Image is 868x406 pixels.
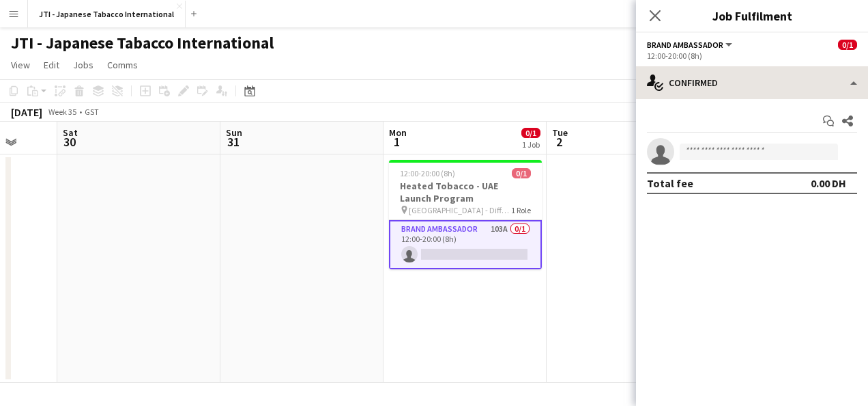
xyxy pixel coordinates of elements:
[647,40,723,50] span: Brand Ambassador
[61,134,78,150] span: 30
[511,205,531,215] span: 1 Role
[647,176,693,190] div: Total fee
[389,126,407,139] span: Mon
[224,134,242,150] span: 31
[409,205,511,215] span: [GEOGRAPHIC_DATA] - Different locations
[5,56,35,74] a: View
[389,180,542,204] h3: Heated Tobacco - UAE Launch Program
[400,168,455,178] span: 12:00-20:00 (8h)
[550,134,568,150] span: 2
[838,40,857,50] span: 0/1
[647,51,857,61] div: 12:00-20:00 (8h)
[226,126,242,139] span: Sun
[512,168,531,178] span: 0/1
[636,7,868,25] h3: Job Fulfilment
[68,56,99,74] a: Jobs
[63,126,78,139] span: Sat
[387,134,407,150] span: 1
[11,33,274,53] h1: JTI - Japanese Tabacco International
[11,59,30,71] span: View
[522,139,540,150] div: 1 Job
[389,160,542,269] app-job-card: 12:00-20:00 (8h)0/1Heated Tobacco - UAE Launch Program [GEOGRAPHIC_DATA] - Different locations1 R...
[85,107,99,117] div: GST
[552,126,568,139] span: Tue
[811,176,846,190] div: 0.00 DH
[636,66,868,99] div: Confirmed
[28,1,186,27] button: JTI - Japanese Tabacco International
[389,220,542,269] app-card-role: Brand Ambassador103A0/112:00-20:00 (8h)
[44,59,59,71] span: Edit
[107,59,138,71] span: Comms
[647,40,734,50] button: Brand Ambassador
[73,59,93,71] span: Jobs
[38,56,65,74] a: Edit
[102,56,143,74] a: Comms
[11,105,42,119] div: [DATE]
[521,128,540,138] span: 0/1
[45,107,79,117] span: Week 35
